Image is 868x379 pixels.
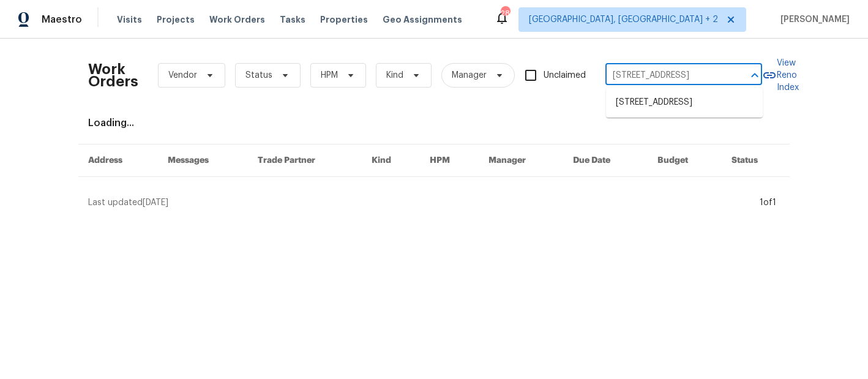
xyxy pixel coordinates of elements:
[776,13,850,26] span: [PERSON_NAME]
[452,69,487,81] span: Manager
[117,13,142,26] span: Visits
[209,13,265,26] span: Work Orders
[501,7,509,20] div: 28
[248,144,362,177] th: Trade Partner
[88,197,756,209] div: Last updated
[245,69,272,81] span: Status
[648,144,722,177] th: Budget
[479,144,563,177] th: Manager
[157,13,195,26] span: Projects
[420,144,479,177] th: HPM
[606,92,763,113] li: [STREET_ADDRESS]
[386,69,403,81] span: Kind
[88,117,780,129] div: Loading...
[362,144,420,177] th: Kind
[746,67,763,84] button: Close
[158,144,248,177] th: Messages
[722,144,790,177] th: Status
[143,198,168,207] span: [DATE]
[544,69,586,82] span: Unclaimed
[280,15,305,24] span: Tasks
[762,57,799,94] a: View Reno Index
[383,13,462,26] span: Geo Assignments
[88,63,138,88] h2: Work Orders
[168,69,197,81] span: Vendor
[529,13,718,26] span: [GEOGRAPHIC_DATA], [GEOGRAPHIC_DATA] + 2
[78,144,158,177] th: Address
[605,66,728,85] input: Enter in an address
[321,69,338,81] span: HPM
[563,144,648,177] th: Due Date
[42,13,82,26] span: Maestro
[760,197,776,209] div: 1 of 1
[320,13,368,26] span: Properties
